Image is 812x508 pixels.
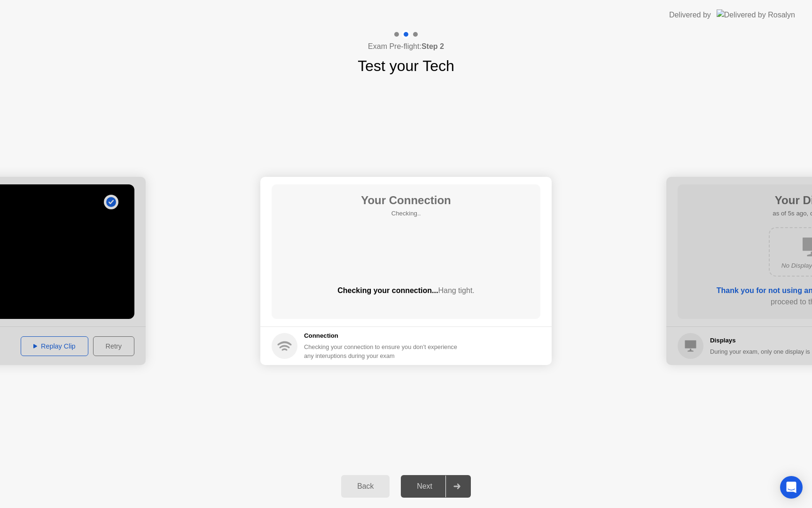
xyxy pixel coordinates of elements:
h4: Exam Pre-flight: [368,41,444,52]
b: Step 2 [422,42,444,50]
img: Delivered by Rosalyn [717,9,795,20]
h1: Your Connection [361,192,451,209]
div: Open Intercom Messenger [780,476,803,499]
div: Delivered by [669,9,711,21]
span: Hang tight. [438,286,474,294]
button: Back [341,475,390,498]
div: Checking your connection... [272,285,540,296]
div: Next [404,482,445,491]
div: Back [344,482,387,491]
button: Next [401,475,471,498]
h5: Checking.. [361,209,451,218]
h1: Test your Tech [358,55,454,77]
h5: Connection [304,331,463,341]
div: Checking your connection to ensure you don’t experience any interuptions during your exam [304,342,463,360]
